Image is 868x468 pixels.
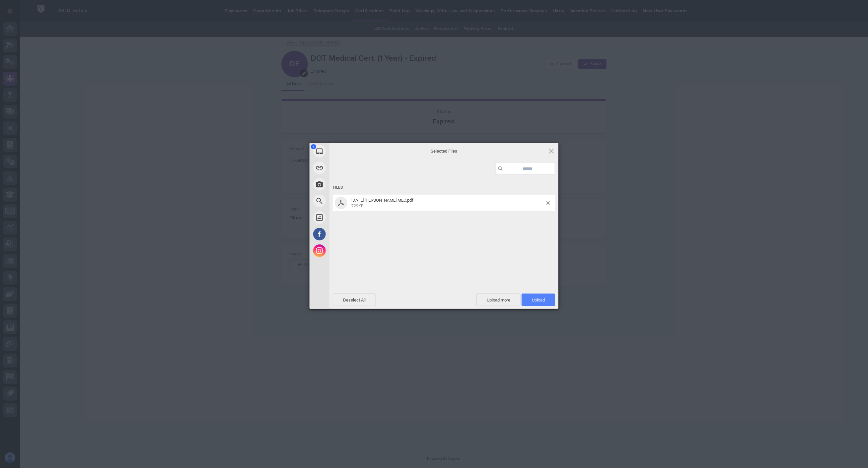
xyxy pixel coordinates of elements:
[310,209,389,226] div: Unsplash
[548,147,555,155] span: Click here or hit ESC to close picker
[310,226,389,242] div: Facebook
[349,198,546,209] span: 26.09.19 Weaver MEC.pdf
[522,294,555,306] span: Upload
[310,193,389,209] div: Web Search
[311,144,316,149] span: 1
[310,176,389,193] div: Take Photo
[310,143,389,160] div: My Device
[351,198,413,203] span: [DATE] [PERSON_NAME] MEC.pdf
[532,298,545,302] span: Upload
[310,242,389,259] div: Instagram
[333,181,555,194] div: Files
[378,148,510,154] span: Selected Files
[351,204,363,208] span: 729KB
[333,294,376,306] span: Deselect All
[476,294,521,306] span: Upload more
[310,160,389,176] div: Link (URL)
